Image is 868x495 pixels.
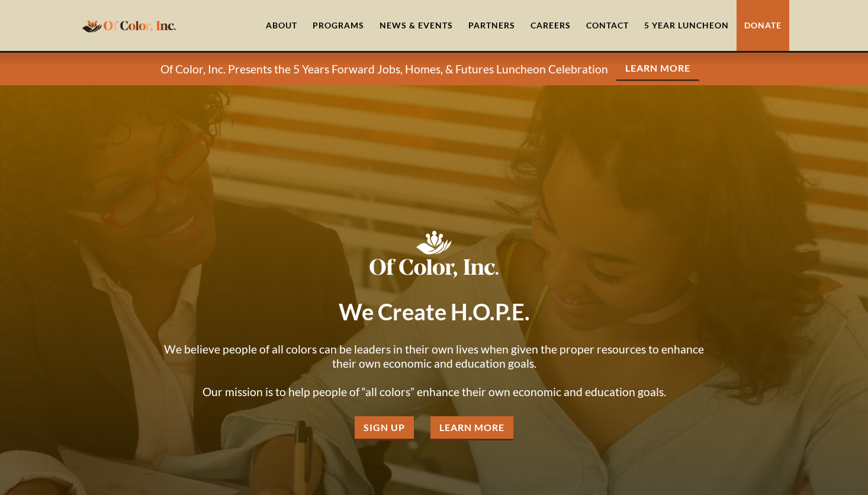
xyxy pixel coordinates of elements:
[156,342,712,399] p: We believe people of all colors can be leaders in their own lives when given the proper resources...
[313,20,364,31] div: Programs
[339,298,530,325] strong: We Create H.O.P.E.
[430,416,513,441] a: Learn More
[616,57,699,81] a: Learn More
[355,416,414,441] a: Sign Up
[160,62,608,76] p: Of Color, Inc. Presents the 5 Years Forward Jobs, Homes, & Futures Luncheon Celebration
[79,11,179,39] a: home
